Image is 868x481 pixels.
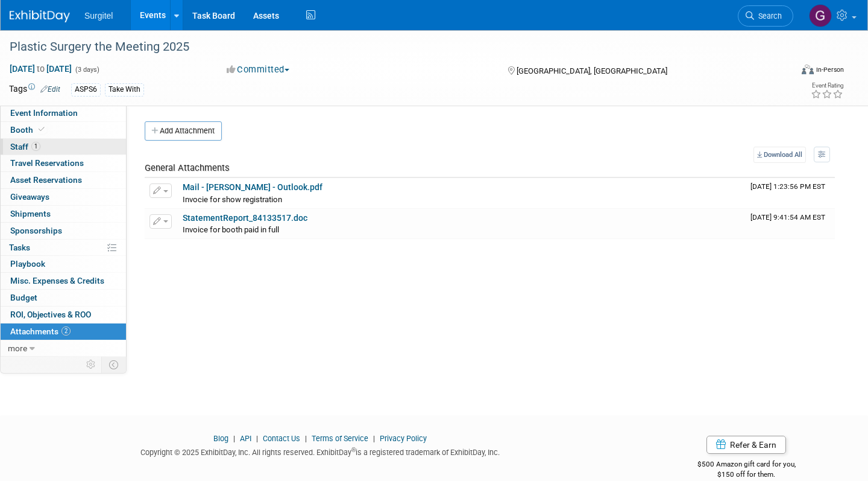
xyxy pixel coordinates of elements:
[61,327,71,336] span: 2
[10,108,78,118] span: Event Information
[74,66,99,74] span: (3 days)
[81,357,102,372] td: Personalize Event Tab Strip
[1,206,126,222] a: Shipments
[811,83,843,89] div: Event Rating
[10,209,51,218] span: Shipments
[10,175,82,185] span: Asset Reservations
[9,444,631,458] div: Copyright © 2025 ExhibitDay, Inc. All rights reserved. ExhibitDay is a registered trademark of Ex...
[1,189,126,205] a: Giveaways
[1,290,126,306] a: Budget
[370,434,378,443] span: |
[102,357,127,372] td: Toggle Event Tabs
[754,11,782,21] span: Search
[802,65,814,74] img: Format-Inperson.png
[230,434,238,443] span: |
[31,142,40,151] span: 1
[753,147,806,163] a: Download All
[39,126,45,133] i: Booth reservation complete
[351,447,356,453] sup: ®
[9,243,30,252] span: Tasks
[750,182,825,191] span: Upload Timestamp
[183,195,282,204] span: Invocie for show registration
[1,307,126,323] a: ROI, Objectives & ROO
[750,213,825,221] span: Upload Timestamp
[1,122,126,138] a: Booth
[253,434,261,443] span: |
[816,65,844,74] div: In-Person
[9,83,60,97] td: Tags
[1,273,126,289] a: Misc. Expenses & Credits
[706,436,786,454] a: Refer & Earn
[1,256,126,272] a: Playbook
[5,36,773,58] div: Plastic Surgery the Meeting 2025
[9,63,72,74] span: [DATE] [DATE]
[720,63,844,81] div: Event Format
[302,434,310,443] span: |
[10,10,70,22] img: ExhibitDay
[1,323,126,340] a: Attachments2
[183,182,322,192] a: Mail - [PERSON_NAME] - Outlook.pdf
[517,66,667,75] span: [GEOGRAPHIC_DATA], [GEOGRAPHIC_DATA]
[240,434,251,443] a: API
[145,121,222,141] button: Add Attachment
[35,64,46,74] span: to
[809,4,832,27] img: Greg Smith
[1,172,126,188] a: Asset Reservations
[1,223,126,239] a: Sponsorships
[312,434,368,443] a: Terms of Service
[10,327,71,336] span: Attachments
[649,451,844,479] div: $500 Amazon gift card for you,
[10,125,47,135] span: Booth
[222,63,294,76] button: Committed
[380,434,427,443] a: Privacy Policy
[84,11,113,21] span: Surgitel
[213,434,228,443] a: Blog
[183,225,279,234] span: Invoice for booth paid in full
[10,276,104,285] span: Misc. Expenses & Credits
[10,259,45,269] span: Playbook
[10,142,40,151] span: Staff
[746,178,835,208] td: Upload Timestamp
[738,5,793,27] a: Search
[1,240,126,256] a: Tasks
[1,340,126,357] a: more
[1,105,126,121] a: Event Information
[746,209,835,239] td: Upload Timestamp
[145,162,230,173] span: General Attachments
[183,213,307,223] a: StatementReport_84133517.doc
[1,139,126,155] a: Staff1
[10,192,49,202] span: Giveaways
[649,470,844,480] div: $150 off for them.
[8,343,27,353] span: more
[10,158,84,168] span: Travel Reservations
[10,293,37,302] span: Budget
[10,310,91,319] span: ROI, Objectives & ROO
[1,155,126,171] a: Travel Reservations
[40,85,60,94] a: Edit
[105,83,144,96] div: Take With
[263,434,300,443] a: Contact Us
[71,83,101,96] div: ASPS6
[10,226,62,235] span: Sponsorships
